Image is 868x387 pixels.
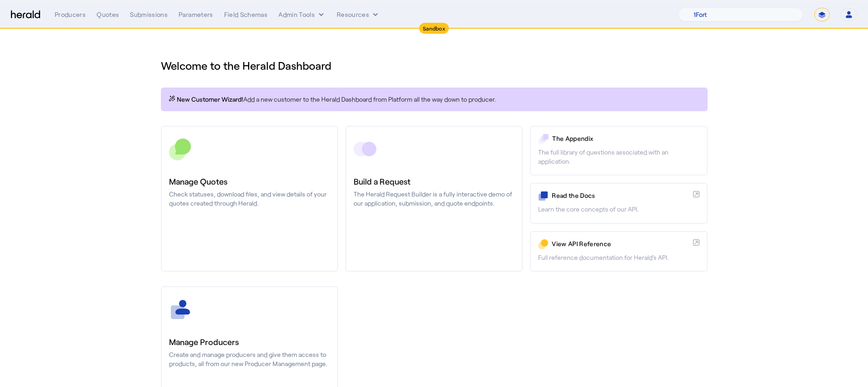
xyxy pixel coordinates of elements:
[224,10,268,19] div: Field Schemas
[552,191,689,200] p: Read the Docs
[354,175,514,188] h3: Build a Request
[130,10,168,19] div: Submissions
[169,175,330,188] h3: Manage Quotes
[552,239,689,248] p: View API Reference
[345,126,523,272] a: Build a RequestThe Herald Request Builder is a fully interactive demo of our application, submiss...
[177,95,243,104] span: New Customer Wizard!
[278,10,326,19] button: internal dropdown menu
[552,134,699,143] p: The Appendix
[97,10,119,19] div: Quotes
[179,10,213,19] div: Parameters
[169,190,330,208] p: Check statuses, download files, and view details of your quotes created through Herald.
[169,350,330,368] p: Create and manage producers and give them access to products, all from our new Producer Managemen...
[538,253,699,262] p: Full reference documentation for Herald's API.
[161,126,338,272] a: Manage QuotesCheck statuses, download files, and view details of your quotes created through Herald.
[169,335,330,348] h3: Manage Producers
[354,190,514,208] p: The Herald Request Builder is a fully interactive demo of our application, submission, and quote ...
[337,10,380,19] button: Resources dropdown menu
[11,10,40,19] img: Herald Logo
[538,148,699,166] p: The full library of questions associated with an application.
[530,231,707,272] a: View API ReferenceFull reference documentation for Herald's API.
[419,23,449,34] div: Sandbox
[168,95,700,104] p: Add a new customer to the Herald Dashboard from Platform all the way down to producer.
[530,183,707,223] a: Read the DocsLearn the core concepts of our API.
[55,10,86,19] div: Producers
[530,126,707,175] a: The AppendixThe full library of questions associated with an application.
[161,58,708,73] h1: Welcome to the Herald Dashboard
[538,205,699,214] p: Learn the core concepts of our API.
